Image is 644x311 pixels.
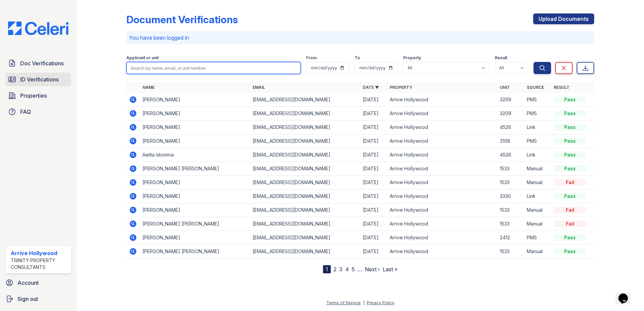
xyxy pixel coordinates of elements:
[339,266,343,273] a: 3
[524,203,551,217] td: Manual
[497,203,524,217] td: 1533
[126,13,238,26] div: Document Verifications
[126,55,159,61] label: Applicant or unit
[250,217,360,231] td: [EMAIL_ADDRESS][DOMAIN_NAME]
[360,120,387,134] td: [DATE]
[140,189,250,203] td: [PERSON_NAME]
[3,292,74,306] a: Sign out
[250,107,360,120] td: [EMAIL_ADDRESS][DOMAIN_NAME]
[554,138,586,144] div: Pass
[250,203,360,217] td: [EMAIL_ADDRESS][DOMAIN_NAME]
[497,93,524,107] td: 3209
[497,231,524,245] td: 2412
[554,151,586,158] div: Pass
[363,300,364,305] div: |
[3,22,74,35] img: CE_Logo_Blue-a8612792a0a2168367f1c8372b55b34899dd931a85d93a1a3d3e32e68fde9ad4.png
[524,134,551,148] td: PMS
[387,120,497,134] td: Arrive Hollywood
[140,120,250,134] td: [PERSON_NAME]
[333,266,336,273] a: 2
[387,134,497,148] td: Arrive Hollywood
[387,176,497,189] td: Arrive Hollywood
[554,110,586,117] div: Pass
[524,231,551,245] td: PMS
[326,300,361,305] a: Terms of Service
[554,165,586,172] div: Pass
[554,85,570,90] a: Result
[323,265,331,273] div: 1
[360,148,387,162] td: [DATE]
[360,162,387,176] td: [DATE]
[554,124,586,131] div: Pass
[554,96,586,103] div: Pass
[497,217,524,231] td: 1533
[390,85,412,90] a: Property
[554,179,586,186] div: Fail
[306,55,317,61] label: From
[367,300,394,305] a: Privacy Policy
[524,176,551,189] td: Manual
[18,295,38,303] span: Sign out
[140,134,250,148] td: [PERSON_NAME]
[345,266,349,273] a: 4
[5,73,71,86] a: ID Verifications
[5,89,71,102] a: Properties
[495,55,507,61] label: Result
[360,189,387,203] td: [DATE]
[497,148,524,162] td: 4526
[3,276,74,289] a: Account
[554,220,586,227] div: Fail
[140,148,250,162] td: Aelita Istomina
[250,231,360,245] td: [EMAIL_ADDRESS][DOMAIN_NAME]
[250,93,360,107] td: [EMAIL_ADDRESS][DOMAIN_NAME]
[497,134,524,148] td: 3108
[554,207,586,213] div: Fail
[250,189,360,203] td: [EMAIL_ADDRESS][DOMAIN_NAME]
[554,234,586,241] div: Pass
[403,55,421,61] label: Property
[140,231,250,245] td: [PERSON_NAME]
[250,162,360,176] td: [EMAIL_ADDRESS][DOMAIN_NAME]
[365,266,380,273] a: Next ›
[129,34,591,42] p: You have been logged in
[253,85,265,90] a: Email
[250,245,360,258] td: [EMAIL_ADDRESS][DOMAIN_NAME]
[387,231,497,245] td: Arrive Hollywood
[140,107,250,120] td: [PERSON_NAME]
[360,217,387,231] td: [DATE]
[11,257,68,271] div: Trinity Property Consultants
[387,245,497,258] td: Arrive Hollywood
[360,93,387,107] td: [DATE]
[497,107,524,120] td: 3209
[250,134,360,148] td: [EMAIL_ADDRESS][DOMAIN_NAME]
[524,189,551,203] td: Link
[140,217,250,231] td: [PERSON_NAME] [PERSON_NAME]
[18,279,39,287] span: Account
[20,108,31,116] span: FAQ
[250,176,360,189] td: [EMAIL_ADDRESS][DOMAIN_NAME]
[500,85,510,90] a: Unit
[140,245,250,258] td: [PERSON_NAME] [PERSON_NAME]
[360,231,387,245] td: [DATE]
[524,162,551,176] td: Manual
[524,245,551,258] td: Manual
[363,85,379,90] a: Date ▼
[524,217,551,231] td: Manual
[387,107,497,120] td: Arrive Hollywood
[387,148,497,162] td: Arrive Hollywood
[357,265,362,273] span: …
[5,105,71,118] a: FAQ
[140,162,250,176] td: [PERSON_NAME] [PERSON_NAME]
[20,92,47,100] span: Properties
[497,176,524,189] td: 1533
[250,148,360,162] td: [EMAIL_ADDRESS][DOMAIN_NAME]
[527,85,544,90] a: Source
[5,57,71,70] a: Doc Verifications
[554,193,586,200] div: Pass
[20,75,59,83] span: ID Verifications
[387,217,497,231] td: Arrive Hollywood
[142,85,155,90] a: Name
[387,203,497,217] td: Arrive Hollywood
[360,176,387,189] td: [DATE]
